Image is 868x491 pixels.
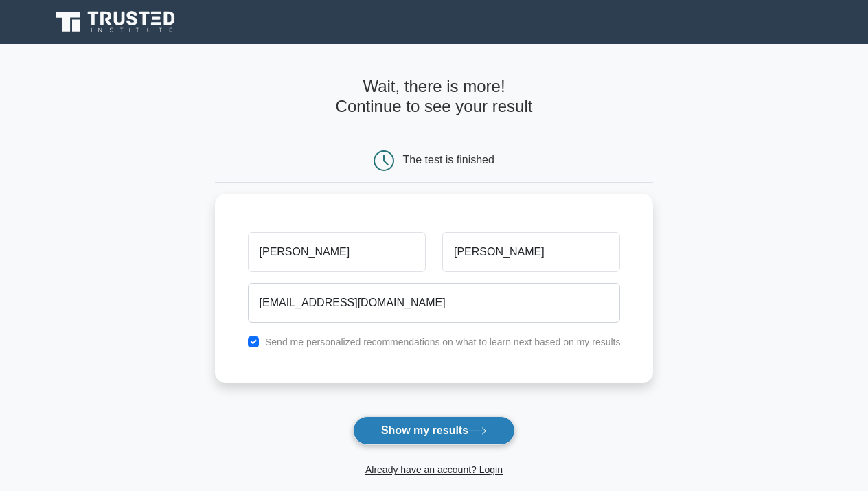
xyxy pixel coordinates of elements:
label: Send me personalized recommendations on what to learn next based on my results [265,336,621,347]
button: Show my results [353,416,515,445]
input: First name [248,232,426,272]
h4: Wait, there is more! Continue to see your result [215,77,654,117]
input: Email [248,283,621,323]
input: Last name [442,232,620,272]
a: Already have an account? Login [365,464,503,475]
div: The test is finished [403,154,494,165]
